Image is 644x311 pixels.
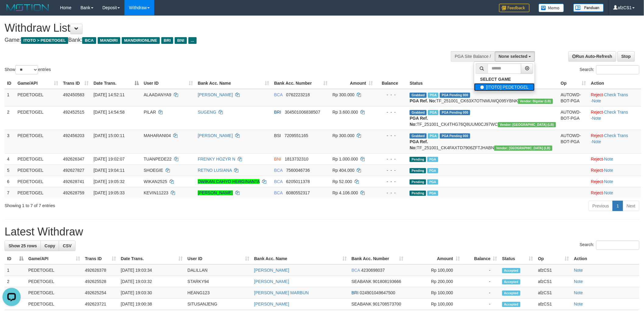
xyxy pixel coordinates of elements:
[410,179,426,185] span: Pending
[93,133,124,138] span: [DATE] 15:00:11
[254,290,309,295] a: [PERSON_NAME] MARBUN
[352,290,359,295] span: BRI
[474,75,535,83] a: SELECT GAME
[589,187,641,198] td: ·
[440,133,470,139] span: PGA Pending
[349,253,406,264] th: Bank Acc. Number: activate to sort column ascending
[539,4,564,12] img: Button%20Memo.svg
[198,92,233,97] a: [PERSON_NAME]
[589,89,641,107] td: · ·
[15,130,61,153] td: PEDETOGEL
[285,157,309,161] span: Copy 1813732310 to clipboard
[574,268,583,273] a: Note
[63,168,84,173] span: 492627827
[502,268,520,273] span: Accepted
[410,191,426,196] span: Pending
[378,178,405,185] div: - - -
[118,287,185,299] td: [DATE] 19:03:30
[122,37,160,44] span: MANDIRIONLINE
[604,157,613,161] a: Note
[591,190,603,195] a: Reject
[480,77,511,82] b: SELECT GAME
[407,106,558,130] td: TF_251001_CK4THG76Q8UUM0CJ97WC
[144,168,163,173] span: SHOEGIE
[63,243,72,248] span: CSV
[427,157,438,162] span: Marked by afzCS1
[82,276,118,287] td: 492625528
[573,4,604,12] img: panduan.png
[144,179,167,184] span: WIKAN2525
[93,190,124,195] span: [DATE] 19:05:33
[502,279,520,284] span: Accepted
[589,176,641,187] td: ·
[592,139,601,144] a: Note
[198,190,233,195] a: [PERSON_NAME]
[5,89,15,107] td: 1
[589,106,641,130] td: · ·
[272,78,330,89] th: Bank Acc. Number: activate to sort column ascending
[410,157,426,162] span: Pending
[378,109,405,115] div: - - -
[558,106,589,130] td: AUTOWD-BOT-PGA
[462,276,500,287] td: -
[26,253,82,264] th: Game/API: activate to sort column ascending
[361,268,385,273] span: Copy 4230698037 to clipboard
[333,179,352,184] span: Rp 52.000
[9,243,37,248] span: Show 25 rows
[26,276,82,287] td: PEDETOGEL
[499,54,528,59] span: None selected
[410,116,428,127] b: PGA Ref. No:
[198,133,233,138] a: [PERSON_NAME]
[410,139,428,150] b: PGA Ref. No:
[5,130,15,153] td: 3
[15,65,38,74] select: Showentries
[198,110,216,115] a: SUGENG
[15,153,61,164] td: PEDETOGEL
[5,176,15,187] td: 6
[558,130,589,153] td: AUTOWD-BOT-PGA
[5,153,15,164] td: 4
[118,276,185,287] td: [DATE] 19:03:32
[574,279,583,284] a: Note
[98,37,120,44] span: MANDIRI
[574,302,583,306] a: Note
[15,176,61,187] td: PEDETOGEL
[406,264,462,276] td: Rp 100,000
[589,201,613,211] a: Previous
[428,110,439,115] span: Marked by afzCS1
[604,179,613,184] a: Note
[118,299,185,310] td: [DATE] 19:00:38
[198,157,235,161] a: FRENKY HOZYR N
[274,133,281,138] span: BSI
[5,37,423,43] h4: Game: Bank:
[427,191,438,196] span: Marked by afzCS1
[375,78,407,89] th: Balance
[428,133,439,139] span: Marked by afzCS1
[254,302,289,306] a: [PERSON_NAME]
[536,299,572,310] td: afzCS1
[188,37,197,44] span: ...
[185,287,252,299] td: HEANG123
[82,299,118,310] td: 492623721
[198,168,232,173] a: RETNO LUSIANA
[26,264,82,276] td: PEDETOGEL
[410,133,427,139] span: Grabbed
[536,253,572,264] th: Op: activate to sort column ascending
[118,253,185,264] th: Date Trans.: activate to sort column ascending
[428,93,439,98] span: Marked by afzCS1
[407,130,558,153] td: TF_251001_CK4FAXTD7906ZFTJHABN
[44,243,55,248] span: Copy
[21,37,68,44] span: ITOTO > PEDETOGEL
[5,264,26,276] td: 1
[589,164,641,176] td: ·
[91,78,141,89] th: Date Trans.: activate to sort column descending
[378,190,405,196] div: - - -
[2,2,21,21] button: Open LiveChat chat widget
[274,92,283,97] span: BCA
[93,92,124,97] span: [DATE] 14:52:11
[286,168,310,173] span: Copy 7560046736 to clipboard
[26,287,82,299] td: PEDETOGEL
[5,226,639,238] h1: Latest Withdraw
[82,264,118,276] td: 492626378
[580,241,639,250] label: Search:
